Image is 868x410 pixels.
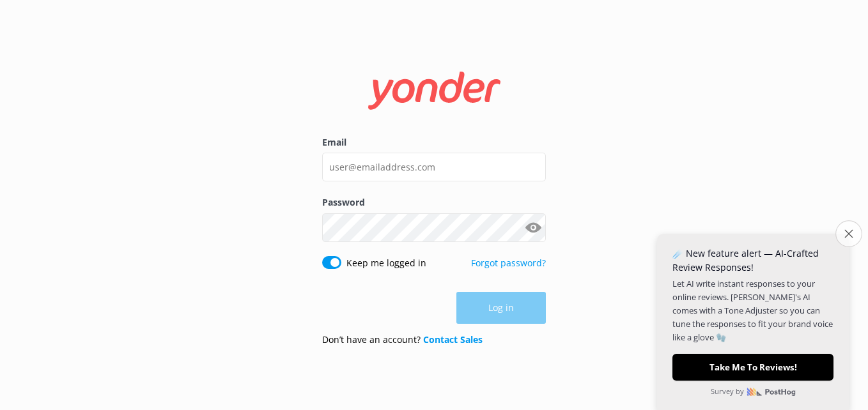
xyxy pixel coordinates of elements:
button: Show password [520,215,546,240]
label: Keep me logged in [346,256,426,270]
input: user@emailaddress.com [322,153,546,181]
label: Email [322,135,546,149]
label: Password [322,195,546,209]
a: Contact Sales [423,333,483,345]
a: Forgot password? [471,257,546,269]
p: Don’t have an account? [322,333,483,347]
